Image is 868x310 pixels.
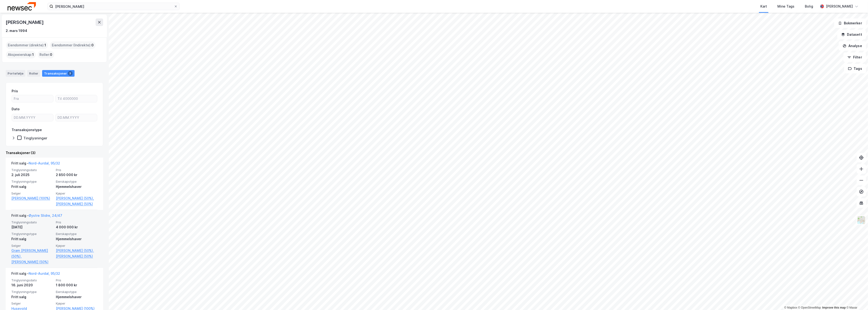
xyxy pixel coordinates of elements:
div: Fritt salg [11,294,53,300]
button: Bokmerker [834,18,866,28]
div: Transaksjoner [42,70,75,77]
button: Datasett [837,30,866,39]
span: Tinglysningsdato [11,168,53,172]
input: DD.MM.YYYY [12,114,53,121]
span: Selger [11,244,53,248]
input: Fra [12,95,53,102]
span: 0 [50,52,52,58]
div: 2. mars 1994 [6,28,27,34]
span: Tinglysningsdato [11,220,53,224]
span: Tinglysningsdato [11,278,53,282]
span: Pris [56,278,97,282]
span: Pris [56,220,97,224]
a: [PERSON_NAME] (50%) [56,253,97,259]
input: Til 4000000 [56,95,97,102]
a: OpenStreetMap [798,306,821,309]
div: Hjemmelshaver [56,184,97,190]
input: DD.MM.YYYY [56,114,97,121]
div: Fritt salg [11,184,53,190]
a: [PERSON_NAME] (50%), [56,248,97,253]
a: [PERSON_NAME] (50%) [11,259,53,265]
div: 1 800 000 kr [56,282,97,288]
span: Selger [11,301,53,306]
div: 4 000 000 kr [56,224,97,230]
div: Transaksjonstype [12,127,42,133]
div: Mine Tags [777,4,794,9]
div: Hjemmelshaver [56,236,97,242]
div: 2. juli 2025 [11,172,53,178]
a: [PERSON_NAME] (50%) [56,201,97,207]
div: Hjemmelshaver [56,294,97,300]
div: Tinglysninger [23,136,47,140]
div: Aksjeeierskap : [6,51,36,58]
span: Tinglysningstype [11,232,53,236]
span: 1 [32,52,34,58]
div: Kontrollprogram for chat [844,287,868,310]
a: [PERSON_NAME] (50%), [56,195,97,201]
div: Eiendommer (Indirekte) : [50,41,96,49]
div: Fritt salg - [11,213,62,220]
div: 2 850 000 kr [56,172,97,178]
input: Søk på adresse, matrikkel, gårdeiere, leietakere eller personer [53,3,174,10]
iframe: Chat Widget [844,287,868,310]
a: Mapbox [784,306,797,309]
span: Eierskapstype [56,180,97,184]
a: Øystre Slidre, 24/47 [29,213,62,217]
div: Transaksjoner (3) [6,150,103,156]
div: [PERSON_NAME] [826,4,853,9]
div: Roller : [38,51,54,58]
span: 0 [91,42,94,48]
div: Roller [27,70,40,77]
span: Kjøper [56,191,97,195]
span: Eierskapstype [56,290,97,294]
span: 1 [44,42,46,48]
div: Dato [12,106,20,112]
div: Bolig [805,4,813,9]
div: Fritt salg - [11,271,60,278]
div: 16. juni 2020 [11,282,53,288]
img: Z [857,216,866,225]
span: Tinglysningstype [11,180,53,184]
div: Eiendommer (direkte) : [6,41,48,49]
a: [PERSON_NAME] (100%) [11,195,53,201]
img: newsec-logo.f6e21ccffca1b3a03d2d.png [8,2,36,10]
button: Tags [844,64,866,73]
div: [DATE] [11,224,53,230]
a: Nord-Aurdal, 95/32 [29,161,60,165]
span: Kjøper [56,244,97,248]
span: Kjøper [56,301,97,306]
div: 3 [68,71,73,76]
div: Kart [760,4,767,9]
button: Filter [843,53,866,62]
span: Selger [11,191,53,195]
button: Analyse [839,41,866,51]
a: Gram [PERSON_NAME] (50%), [11,248,53,259]
div: [PERSON_NAME] [6,18,44,26]
div: Fritt salg [11,236,53,242]
div: Portefølje [6,70,25,77]
a: Nord-Aurdal, 95/32 [29,271,60,275]
div: Fritt salg - [11,160,60,168]
span: Pris [56,168,97,172]
a: Improve this map [822,306,846,309]
span: Eierskapstype [56,232,97,236]
div: Pris [12,88,18,94]
span: Tinglysningstype [11,290,53,294]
